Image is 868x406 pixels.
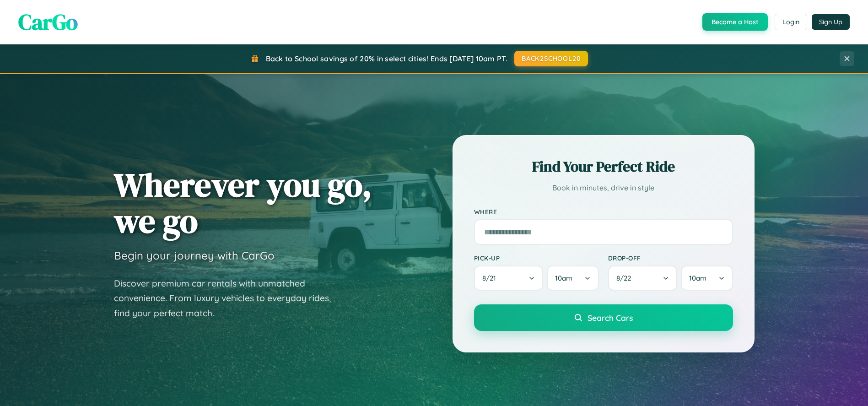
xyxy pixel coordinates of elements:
[474,157,733,177] h2: Find Your Perfect Ride
[474,181,733,195] p: Book in minutes, drive in style
[775,14,807,30] button: Login
[474,208,733,216] label: Where
[514,51,588,66] button: BACK2SCHOOL20
[608,265,678,291] button: 8/22
[616,274,636,282] span: 8 / 22
[474,265,544,291] button: 8/21
[114,249,275,262] h3: Begin your journey with CarGo
[474,254,599,262] label: Pick-up
[588,313,633,323] span: Search Cars
[266,54,507,63] span: Back to School savings of 20% in select cities! Ends [DATE] 10am PT.
[474,304,733,331] button: Search Cars
[482,274,501,282] span: 8 / 21
[18,7,78,37] span: CarGo
[608,254,733,262] label: Drop-off
[555,274,572,282] span: 10am
[702,13,768,31] button: Become a Host
[114,167,372,239] h1: Wherever you go, we go
[547,265,598,291] button: 10am
[689,274,706,282] span: 10am
[114,276,343,321] p: Discover premium car rentals with unmatched convenience. From luxury vehicles to everyday rides, ...
[812,14,850,30] button: Sign Up
[681,265,733,291] button: 10am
